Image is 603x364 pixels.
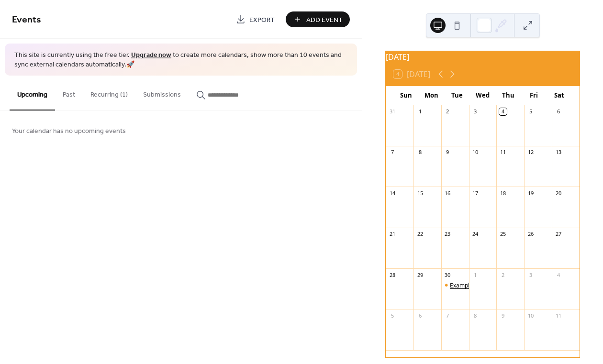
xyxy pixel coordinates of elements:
[555,149,562,156] div: 13
[389,231,396,238] div: 21
[393,86,419,105] div: Sun
[416,108,424,115] div: 1
[555,108,562,115] div: 6
[555,231,562,238] div: 27
[12,126,126,136] span: Your calendar has no upcoming events
[527,312,534,319] div: 10
[444,271,451,278] div: 30
[499,271,506,278] div: 2
[386,51,580,63] div: [DATE]
[10,76,55,110] button: Upcoming
[527,189,534,197] div: 19
[416,271,424,278] div: 29
[389,189,396,197] div: 14
[472,312,479,319] div: 8
[450,281,473,289] div: Example
[416,312,424,319] div: 6
[527,231,534,238] div: 26
[441,281,469,289] div: Example
[499,108,506,115] div: 4
[495,86,521,105] div: Thu
[135,76,189,110] button: Submissions
[547,86,572,105] div: Sat
[389,271,396,278] div: 28
[472,108,479,115] div: 3
[306,15,343,25] span: Add Event
[444,231,451,238] div: 23
[527,149,534,156] div: 12
[12,11,41,29] span: Events
[499,312,506,319] div: 9
[131,49,171,62] a: Upgrade now
[555,271,562,278] div: 4
[444,312,451,319] div: 7
[499,231,506,238] div: 25
[555,312,562,319] div: 11
[555,189,562,197] div: 20
[389,108,396,115] div: 31
[527,108,534,115] div: 5
[444,108,451,115] div: 2
[419,86,444,105] div: Mon
[229,11,282,27] a: Export
[499,149,506,156] div: 11
[444,149,451,156] div: 9
[416,231,424,238] div: 22
[470,86,495,105] div: Wed
[416,149,424,156] div: 8
[444,189,451,197] div: 16
[14,51,347,69] span: This site is currently using the free tier. to create more calendars, show more than 10 events an...
[472,149,479,156] div: 10
[55,76,83,110] button: Past
[472,189,479,197] div: 17
[472,231,479,238] div: 24
[499,189,506,197] div: 18
[286,11,350,27] button: Add Event
[389,312,396,319] div: 5
[249,15,275,25] span: Export
[521,86,546,105] div: Fri
[445,86,470,105] div: Tue
[389,149,396,156] div: 7
[527,271,534,278] div: 3
[416,189,424,197] div: 15
[83,76,135,110] button: Recurring (1)
[472,271,479,278] div: 1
